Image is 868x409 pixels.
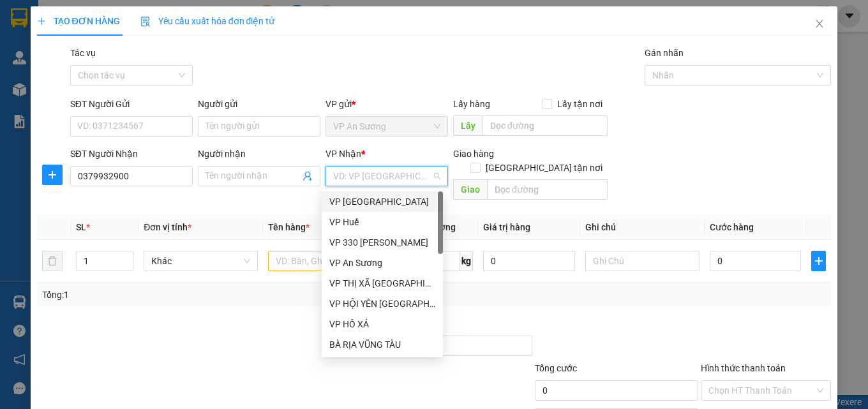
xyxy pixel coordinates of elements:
div: VP Huế [329,215,435,229]
span: plus [43,170,62,180]
input: 0 [483,251,575,271]
span: Giá trị hàng [483,222,530,232]
span: CC: [33,84,51,98]
span: plus [812,256,825,266]
input: VD: Bàn, Ghế [268,251,382,271]
span: 0969718517 [72,37,142,51]
span: Yêu cầu xuất hóa đơn điện tử [140,16,275,26]
div: Người gửi [198,97,320,111]
div: VP Huế [322,212,443,232]
span: Khác [151,251,250,271]
span: Lấy [453,115,483,136]
img: icon [140,17,151,27]
span: close [814,19,825,29]
span: VP Q12 [24,51,65,65]
div: VP HỘI YÊN [GEOGRAPHIC_DATA] [329,297,435,311]
input: Dọc đường [487,179,608,200]
button: plus [811,251,826,271]
th: Ghi chú [580,215,705,240]
p: Nhận: [72,7,186,35]
button: plus [42,165,63,185]
div: VP THỊ XÃ QUẢNG TRỊ [322,273,443,294]
p: Gửi: [5,21,70,49]
input: Dọc đường [483,115,608,136]
div: VP gửi [325,97,448,111]
div: VP An Sương [322,253,443,273]
div: SĐT Người Nhận [70,147,193,161]
span: Lấy: [5,52,65,64]
button: Close [802,6,837,42]
span: Tên hàng [268,222,310,232]
span: VP An Sương [333,117,440,136]
div: VP 330 Lê Duẫn [322,232,443,253]
span: user-add [303,171,313,181]
div: VP HỒ XÁ [322,314,443,334]
span: plus [37,17,46,26]
div: BÀ RỊA VŨNG TÀU [329,338,435,352]
span: Tổng cước [535,363,577,373]
span: Cước hàng [710,222,754,232]
div: BÀ RỊA VŨNG TÀU [322,334,443,355]
input: Ghi Chú [585,251,700,271]
span: VP Nhận [325,149,361,159]
div: VP [GEOGRAPHIC_DATA] [329,195,435,209]
span: VP An Sương [5,21,59,49]
button: delete [42,251,63,271]
span: Đơn vị tính [144,222,191,232]
label: Gán nhãn [645,48,684,58]
span: VP 330 [PERSON_NAME] [72,7,163,35]
div: VP HỒ XÁ [329,317,435,331]
div: VP THỊ XÃ [GEOGRAPHIC_DATA] [329,276,435,290]
div: VP 330 [PERSON_NAME] [329,235,435,249]
span: CR: [4,84,22,98]
span: Giao: [72,53,186,78]
label: Hình thức thanh toán [701,363,786,373]
span: Giao [453,179,487,200]
div: VP An Sương [329,256,435,270]
span: 250.000 [54,84,100,98]
span: Giao hàng [453,149,494,159]
div: SĐT Người Gửi [70,97,193,111]
span: TẠO ĐƠN HÀNG [37,16,120,26]
label: Tác vụ [70,48,96,58]
span: [GEOGRAPHIC_DATA] [72,65,186,79]
div: Tổng: 1 [42,288,336,302]
span: [GEOGRAPHIC_DATA] tận nơi [481,161,608,175]
div: VP Đà Lạt [322,191,443,212]
span: Lấy hàng [453,99,490,109]
span: SL [76,222,86,232]
span: Lấy tận nơi [552,97,608,111]
span: 0 [26,84,33,98]
div: Người nhận [198,147,320,161]
span: kg [460,251,473,271]
div: VP HỘI YÊN HẢI LĂNG [322,294,443,314]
